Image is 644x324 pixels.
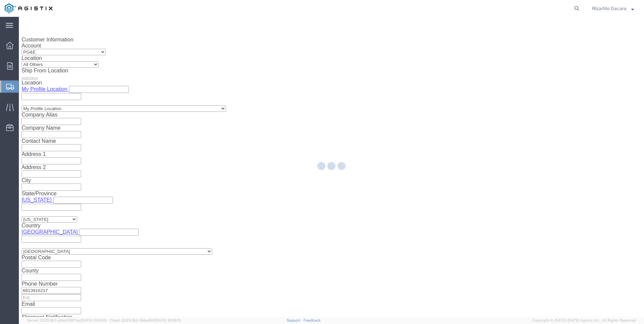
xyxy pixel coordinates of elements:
span: [DATE] 10:10:00 [80,318,107,322]
span: Client: 2025.18.0-198a450 [110,318,181,322]
span: [DATE] 10:06:13 [155,318,181,322]
a: Support [287,318,303,322]
span: Server: 2025.18.0-a0edd1917ac [27,318,107,322]
a: Feedback [303,318,321,322]
span: Rizarlito Dacara [592,5,626,12]
button: Rizarlito Dacara [592,4,635,12]
span: Copyright © [DATE]-[DATE] Agistix Inc., All Rights Reserved [532,318,636,323]
img: logo [5,3,53,13]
